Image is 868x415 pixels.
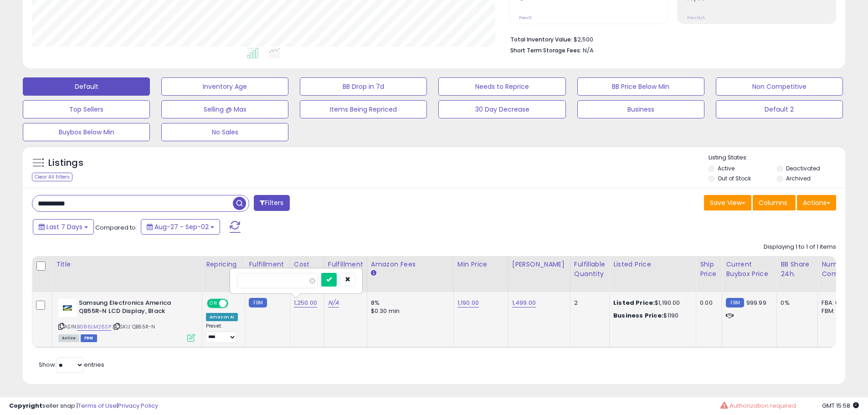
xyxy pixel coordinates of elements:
[371,307,447,315] div: $0.30 min
[154,222,209,231] span: Aug-27 - Sep-02
[822,260,855,279] div: Num of Comp.
[118,401,158,410] a: Privacy Policy
[300,77,427,96] button: BB Drop in 7d
[249,298,267,307] small: FBM
[208,299,219,307] span: ON
[512,260,566,269] div: [PERSON_NAME]
[328,298,339,307] a: N/A
[512,298,536,307] a: 1,499.00
[613,312,689,320] div: $1190
[206,313,238,321] div: Amazon AI
[371,299,447,307] div: 8%
[510,46,581,54] b: Short Term Storage Fees:
[822,307,852,315] div: FBM: 4
[822,299,852,307] div: FBA: 0
[577,77,704,96] button: BB Price Below Min
[249,260,286,269] div: Fulfillment
[254,195,289,211] button: Filters
[161,77,288,96] button: Inventory Age
[574,260,606,279] div: Fulfillable Quantity
[77,323,111,331] a: B086LM26SP
[700,299,715,307] div: 0.00
[613,299,689,307] div: $1,190.00
[79,299,190,318] b: Samsung Electronics America QB55R-N LCD Display, Black
[786,164,820,172] label: Deactivated
[206,323,238,343] div: Preset:
[9,401,42,410] strong: Copyright
[371,260,450,269] div: Amazon Fees
[39,360,104,369] span: Show: entries
[746,298,766,307] span: 999.99
[78,401,117,410] a: Terms of Use
[781,299,811,307] div: 0%
[58,299,77,317] img: 313vY5bhJkL._SL40_.jpg
[716,77,843,96] button: Non Competitive
[23,123,150,141] button: Buybox Below Min
[753,195,796,210] button: Columns
[23,77,150,96] button: Default
[583,46,594,55] span: N/A
[58,334,79,342] span: All listings currently available for purchase on Amazon
[613,311,663,320] b: Business Price:
[161,100,288,118] button: Selling @ Max
[577,100,704,118] button: Business
[23,100,150,118] button: Top Sellers
[81,334,97,342] span: FBM
[716,100,843,118] button: Default 2
[438,100,565,118] button: 30 Day Decrease
[294,260,320,269] div: Cost
[457,298,479,307] a: 1,190.00
[33,219,94,235] button: Last 7 Days
[704,195,751,210] button: Save View
[371,269,376,277] small: Amazon Fees.
[32,173,72,181] div: Clear All Filters
[113,323,155,330] span: | SKU: QB55R-N
[48,157,83,169] h5: Listings
[759,198,787,207] span: Columns
[206,260,241,269] div: Repricing
[574,299,602,307] div: 2
[687,15,705,20] small: Prev: N/A
[613,260,692,269] div: Listed Price
[781,260,814,279] div: BB Share 24h.
[726,260,773,279] div: Current Buybox Price
[141,219,220,235] button: Aug-27 - Sep-02
[9,402,158,410] div: seller snap | |
[438,77,565,96] button: Needs to Reprice
[519,15,532,20] small: Prev: 0
[227,299,241,307] span: OFF
[328,260,363,279] div: Fulfillment Cost
[46,222,82,231] span: Last 7 Days
[300,100,427,118] button: Items Being Repriced
[294,298,317,307] a: 1,250.00
[786,174,811,182] label: Archived
[700,260,718,279] div: Ship Price
[718,174,751,182] label: Out of Stock
[822,401,859,410] span: 2025-09-10 15:58 GMT
[510,33,829,44] li: $2,500
[764,243,836,251] div: Displaying 1 to 1 of 1 items
[457,260,504,269] div: Min Price
[797,195,836,210] button: Actions
[161,123,288,141] button: No Sales
[709,154,845,162] p: Listing States:
[58,299,195,341] div: ASIN:
[510,36,572,43] b: Total Inventory Value:
[718,164,734,172] label: Active
[613,298,655,307] b: Listed Price:
[56,260,198,269] div: Title
[95,223,137,232] span: Compared to:
[726,298,744,307] small: FBM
